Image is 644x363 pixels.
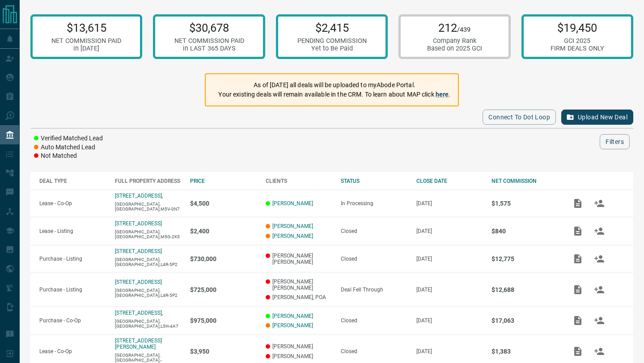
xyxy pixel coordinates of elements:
div: Closed [341,348,407,355]
span: Add / View Documents [567,348,589,354]
div: FIRM DEALS ONLY [551,45,604,52]
div: Yet to Be Paid [297,45,367,52]
a: [STREET_ADDRESS] [115,279,162,285]
p: [GEOGRAPHIC_DATA],[GEOGRAPHIC_DATA],M5V-0N7 [115,202,182,211]
span: Match Clients [589,317,610,323]
p: Lease - Co-Op [39,348,106,355]
p: [PERSON_NAME], POA [266,294,332,300]
p: $12,688 [491,286,558,293]
span: Match Clients [589,348,610,354]
p: $975,000 [190,317,257,324]
p: $730,000 [190,255,257,262]
p: [DATE] [416,317,483,324]
p: Purchase - Co-Op [39,317,106,324]
li: Not Matched [34,152,103,160]
span: Match Clients [589,255,610,262]
div: NET COMMISSION PAID [174,37,244,45]
p: [GEOGRAPHIC_DATA],[GEOGRAPHIC_DATA],L4R-5P2 [115,288,182,298]
p: [PERSON_NAME] [PERSON_NAME] [266,279,332,291]
a: [STREET_ADDRESS] [115,220,162,227]
div: DEAL TYPE [39,178,106,184]
div: FULL PROPERTY ADDRESS [115,178,182,184]
p: [DATE] [416,256,483,262]
span: Add / View Documents [567,286,589,292]
p: [DATE] [416,348,483,355]
p: [PERSON_NAME] [PERSON_NAME] [266,253,332,265]
a: [PERSON_NAME] [272,200,313,207]
span: Add / View Documents [567,317,589,323]
p: [GEOGRAPHIC_DATA],[GEOGRAPHIC_DATA],L4R-5P2 [115,257,182,267]
a: [PERSON_NAME] [272,223,313,229]
div: NET COMMISSION [491,178,558,184]
p: As of [DATE] all deals will be uploaded to myAbode Portal. [218,80,450,90]
p: [DATE] [416,200,483,207]
p: Purchase - Listing [39,256,106,262]
a: here [436,91,449,98]
a: [STREET_ADDRESS][PERSON_NAME] [115,338,162,350]
div: Deal Fell Through [341,287,407,293]
p: 212 [427,21,482,34]
div: PENDING COMMISSION [297,37,367,45]
div: STATUS [341,178,407,184]
span: Add / View Documents [567,200,589,206]
div: in LAST 365 DAYS [174,45,244,52]
div: in [DATE] [51,45,121,52]
button: Connect to Dot Loop [483,110,556,125]
p: Lease - Listing [39,228,106,234]
li: Auto Matched Lead [34,143,103,152]
p: [DATE] [416,287,483,293]
a: [PERSON_NAME] [272,313,313,319]
span: Add / View Documents [567,255,589,262]
p: $2,415 [297,21,367,34]
div: Closed [341,228,407,234]
div: CLOSE DATE [416,178,483,184]
p: $1,575 [491,200,558,207]
p: [GEOGRAPHIC_DATA],[GEOGRAPHIC_DATA],- [115,353,182,363]
p: $17,063 [491,317,558,324]
div: Closed [341,317,407,324]
p: [PERSON_NAME] [266,343,332,350]
a: [STREET_ADDRESS], [115,193,163,199]
p: [GEOGRAPHIC_DATA],[GEOGRAPHIC_DATA],L5H-4A7 [115,319,182,329]
li: Verified Matched Lead [34,134,103,143]
div: NET COMMISSION PAID [51,37,121,45]
p: [GEOGRAPHIC_DATA],[GEOGRAPHIC_DATA],M5G-2K5 [115,229,182,239]
p: $19,450 [551,21,604,34]
div: Company Rank [427,37,482,45]
p: $1,383 [491,348,558,355]
div: In Processing [341,200,407,207]
p: Purchase - Listing [39,287,106,293]
span: Match Clients [589,200,610,206]
button: Upload New Deal [561,110,633,125]
p: $13,615 [51,21,121,34]
p: $4,500 [190,200,257,207]
p: $725,000 [190,286,257,293]
p: Lease - Co-Op [39,200,106,207]
button: Filters [600,134,630,149]
p: $840 [491,228,558,235]
p: $2,400 [190,228,257,235]
a: [PERSON_NAME] [272,233,313,239]
p: [PERSON_NAME] [266,353,332,359]
p: Your existing deals will remain available in the CRM. To learn about MAP click . [218,90,450,99]
a: [STREET_ADDRESS] [115,248,162,254]
span: Match Clients [589,228,610,234]
p: [DATE] [416,228,483,234]
a: [STREET_ADDRESS], [115,310,163,316]
p: $3,950 [190,348,257,355]
span: Match Clients [589,286,610,292]
div: GCI 2025 [551,37,604,45]
div: Closed [341,256,407,262]
p: $30,678 [174,21,244,34]
div: CLIENTS [266,178,332,184]
div: PRICE [190,178,257,184]
div: Based on 2025 GCI [427,45,482,52]
span: /439 [457,26,470,34]
p: $12,775 [491,255,558,262]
